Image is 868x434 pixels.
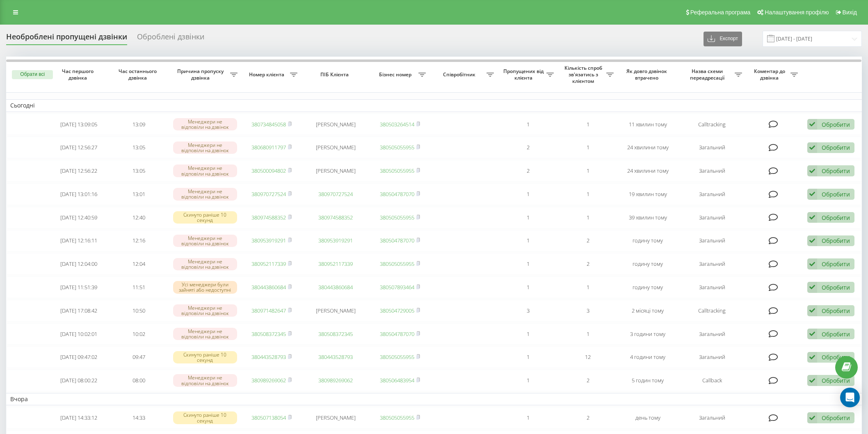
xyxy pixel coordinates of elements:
td: Загальний [678,276,746,298]
td: 12:04 [109,253,169,275]
span: Коментар до дзвінка [750,68,790,81]
span: Назва схеми переадресації [682,68,735,81]
span: Налаштування профілю [765,9,829,16]
a: 380952117339 [318,260,353,267]
a: 380970727524 [318,190,353,198]
td: 13:05 [109,160,169,182]
div: Скинуто раніше 10 секунд [173,211,238,224]
a: 380504729005 [380,307,414,314]
span: Реферальна програма [690,9,751,16]
td: 1 [498,253,558,275]
div: Обробити [822,214,850,222]
td: 12:16 [109,230,169,252]
a: 380971482647 [251,307,286,314]
a: 380989269062 [318,377,353,384]
td: [DATE] 10:02:01 [49,323,109,345]
td: 1 [498,370,558,391]
div: Менеджери не відповіли на дзвінок [173,328,238,340]
div: Усі менеджери були зайняті або недоступні [173,281,238,293]
td: 1 [558,207,618,228]
span: Час першого дзвінка [56,68,102,81]
div: Необроблені пропущені дзвінки [6,32,127,45]
td: 2 [558,230,618,252]
td: Calltracking [678,300,746,322]
div: Обробити [822,190,850,198]
td: 14:33 [109,407,169,429]
a: 380505055955 [380,214,414,221]
td: Загальний [678,253,746,275]
a: 380504787070 [380,190,414,198]
span: Співробітник [434,71,487,78]
td: 13:05 [109,137,169,158]
td: Загальний [678,323,746,345]
a: 380505055955 [380,353,414,361]
span: ПІБ Клієнта [308,71,363,78]
td: Загальний [678,207,746,228]
td: 2 [558,370,618,391]
span: Вихід [843,9,857,16]
td: Загальний [678,346,746,368]
div: Обробити [822,167,850,175]
td: 1 [558,160,618,182]
td: 12 [558,346,618,368]
div: Менеджери не відповіли на дзвінок [173,374,238,386]
td: 10:02 [109,323,169,345]
span: Час останнього дзвінка [116,68,162,81]
td: 1 [498,323,558,345]
div: Менеджери не відповіли на дзвінок [173,188,238,200]
td: 10:50 [109,300,169,322]
td: Загальний [678,183,746,205]
a: 380974588352 [251,214,286,221]
a: 380505055955 [380,144,414,151]
td: [DATE] 09:47:02 [49,346,109,368]
a: 380680911797 [251,144,286,151]
span: Номер клієнта [246,71,290,78]
td: Загальний [678,160,746,182]
td: 09:47 [109,346,169,368]
td: [PERSON_NAME] [302,137,370,158]
td: 1 [558,183,618,205]
a: 380443860684 [251,283,286,291]
div: Обробити [822,307,850,315]
td: 1 [558,137,618,158]
a: 380443860684 [318,283,353,291]
a: 380443528793 [318,353,353,361]
td: [DATE] 12:56:27 [49,137,109,158]
div: Скинуто раніше 10 секунд [173,411,238,424]
td: 3 [498,300,558,322]
td: 1 [558,114,618,135]
td: [DATE] 12:40:59 [49,207,109,228]
td: годину тому [618,253,678,275]
td: Загальний [678,407,746,429]
a: 380508372345 [251,330,286,338]
td: [DATE] 11:51:39 [49,276,109,298]
div: Менеджери не відповіли на дзвінок [173,258,238,270]
td: Сьогодні [6,99,862,112]
a: 380505055955 [380,260,414,267]
span: Кількість спроб зв'язатись з клієнтом [562,65,606,84]
td: 24 хвилини тому [618,137,678,158]
div: Обробити [822,353,850,361]
button: Експорт [704,32,742,46]
td: годину тому [618,230,678,252]
span: Пропущених від клієнта [502,68,546,81]
a: 380970727524 [251,190,286,198]
td: Загальний [678,137,746,158]
a: 380974588352 [318,214,353,221]
td: 1 [558,276,618,298]
td: 1 [498,407,558,429]
a: 380508372345 [318,330,353,338]
td: [DATE] 14:33:12 [49,407,109,429]
div: Оброблені дзвінки [137,32,204,45]
div: Open Intercom Messenger [840,388,860,407]
td: годину тому [618,276,678,298]
td: [DATE] 13:01:16 [49,183,109,205]
div: Менеджери не відповіли на дзвінок [173,118,238,130]
div: Обробити [822,414,850,422]
td: 1 [558,323,618,345]
td: 08:00 [109,370,169,391]
td: 12:40 [109,207,169,228]
td: 2 [558,407,618,429]
a: 380500094802 [251,167,286,174]
a: 380952117339 [251,260,286,267]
